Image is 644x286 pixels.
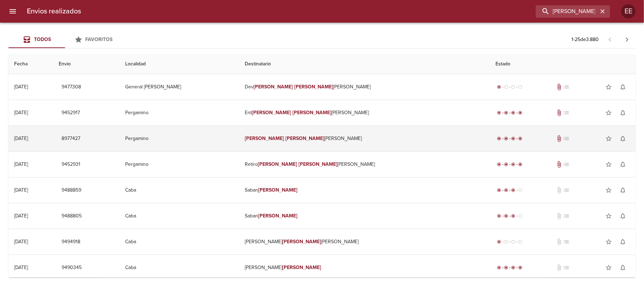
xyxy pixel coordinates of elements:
[511,240,516,244] span: radio_button_unchecked
[602,36,619,43] span: Pagina anterior
[616,157,630,171] button: Activar notificaciones
[62,238,80,246] span: 9494918
[556,238,563,245] span: No tiene documentos adjuntos
[14,110,28,116] div: [DATE]
[518,265,523,270] span: radio_button_checked
[605,109,612,116] span: star_border
[497,85,501,89] span: radio_button_checked
[490,54,636,74] th: Estado
[14,187,28,193] div: [DATE]
[504,85,509,89] span: radio_button_unchecked
[556,135,563,142] span: Tiene documentos adjuntos
[285,135,325,141] em: [PERSON_NAME]
[619,264,626,271] span: notifications_none
[59,235,83,249] button: 9494918
[239,74,490,100] td: Dev [PERSON_NAME]
[616,209,630,223] button: Activar notificaciones
[8,31,122,48] div: Tabs Envios
[496,238,524,245] div: Generado
[619,109,626,116] span: notifications_none
[14,213,28,219] div: [DATE]
[59,81,84,94] button: 9477308
[616,261,630,275] button: Activar notificaciones
[619,161,626,168] span: notifications_none
[605,135,612,142] span: star_border
[511,265,516,270] span: radio_button_checked
[511,162,516,167] span: radio_button_checked
[120,54,239,74] th: Localidad
[556,212,563,220] span: No tiene documentos adjuntos
[605,83,612,91] span: star_border
[497,136,501,141] span: radio_button_checked
[62,160,80,169] span: 9452931
[497,111,501,115] span: radio_button_checked
[239,203,490,229] td: Saban
[616,80,630,94] button: Activar notificaciones
[605,212,612,220] span: star_border
[34,36,51,42] span: Todos
[62,212,82,221] span: 9488805
[563,83,570,91] span: No tiene pedido asociado
[504,111,509,115] span: radio_button_checked
[292,110,332,116] em: [PERSON_NAME]
[511,85,516,89] span: radio_button_unchecked
[496,212,524,220] div: En viaje
[239,229,490,255] td: [PERSON_NAME] [PERSON_NAME]
[518,162,523,167] span: radio_button_checked
[556,83,563,91] span: Tiene documentos adjuntos
[616,183,630,197] button: Activar notificaciones
[62,186,81,195] span: 9488859
[245,135,284,141] em: [PERSON_NAME]
[14,239,28,245] div: [DATE]
[496,187,524,194] div: En viaje
[518,111,523,115] span: radio_button_checked
[53,54,120,74] th: Envio
[497,265,501,270] span: radio_button_checked
[62,109,80,117] span: 9452917
[282,264,321,270] em: [PERSON_NAME]
[536,5,598,18] input: buscar
[605,187,612,194] span: star_border
[619,187,626,194] span: notifications_none
[59,158,83,171] button: 9452931
[496,135,524,142] div: Entregado
[504,188,509,192] span: radio_button_checked
[605,264,612,271] span: star_border
[556,187,563,194] span: No tiene documentos adjuntos
[239,152,490,177] td: Retiro [PERSON_NAME]
[14,161,28,167] div: [DATE]
[14,264,28,270] div: [DATE]
[496,264,524,271] div: Entregado
[556,161,563,168] span: Tiene documentos adjuntos
[504,214,509,218] span: radio_button_checked
[8,54,53,74] th: Fecha
[504,136,509,141] span: radio_button_checked
[563,161,570,168] span: No tiene pedido asociado
[511,214,516,218] span: radio_button_checked
[120,152,239,177] td: Pergamino
[563,212,570,220] span: No tiene pedido asociado
[497,188,501,192] span: radio_button_checked
[602,132,616,146] button: Agregar a favoritos
[27,6,81,17] h6: Envios realizados
[120,177,239,203] td: Caba
[120,203,239,229] td: Caba
[518,188,523,192] span: radio_button_unchecked
[563,109,570,116] span: No tiene pedido asociado
[563,264,570,271] span: No tiene pedido asociado
[62,83,81,92] span: 9477308
[497,214,501,218] span: radio_button_checked
[239,54,490,74] th: Destinatario
[59,210,85,223] button: 9488805
[605,161,612,168] span: star_border
[294,84,333,90] em: [PERSON_NAME]
[616,132,630,146] button: Activar notificaciones
[572,36,599,43] p: 1 - 25 de 3.880
[605,238,612,245] span: star_border
[602,209,616,223] button: Agregar a favoritos
[616,106,630,120] button: Activar notificaciones
[602,106,616,120] button: Agregar a favoritos
[518,214,523,218] span: radio_button_unchecked
[511,136,516,141] span: radio_button_checked
[59,184,84,197] button: 9488859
